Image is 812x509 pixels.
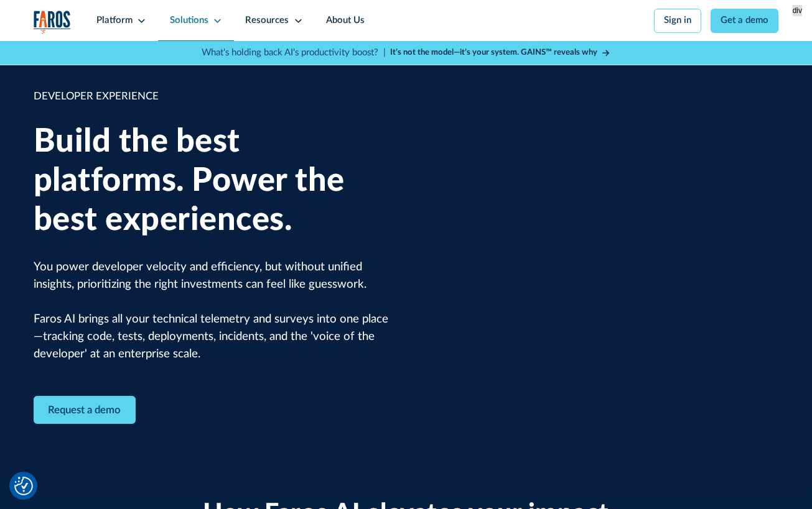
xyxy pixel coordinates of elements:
a: It’s not the model—it’s your system. GAINS™ reveals why [390,47,610,59]
p: You power developer velocity and efficiency, but without unified insights, prioritizing the right... [34,259,389,363]
img: Revisit consent button [14,477,33,495]
a: Contact Modal [34,396,136,424]
div: Resources [245,14,289,27]
div: Platform [96,14,133,27]
a: Sign in [654,9,701,33]
div: Solutions [170,14,208,27]
button: Cookie Settings [14,477,33,495]
strong: It’s not the model—it’s your system. GAINS™ reveals why [390,48,597,57]
a: Get a demo [711,9,778,33]
img: Logo of the analytics and reporting company Faros. [34,11,71,35]
div: DEVELOPER EXPERIENCE [34,88,389,104]
p: What's holding back AI's productivity boost? | [202,46,386,60]
h1: Build the best platforms. Power the best experiences. [34,122,389,240]
a: home [34,11,71,35]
